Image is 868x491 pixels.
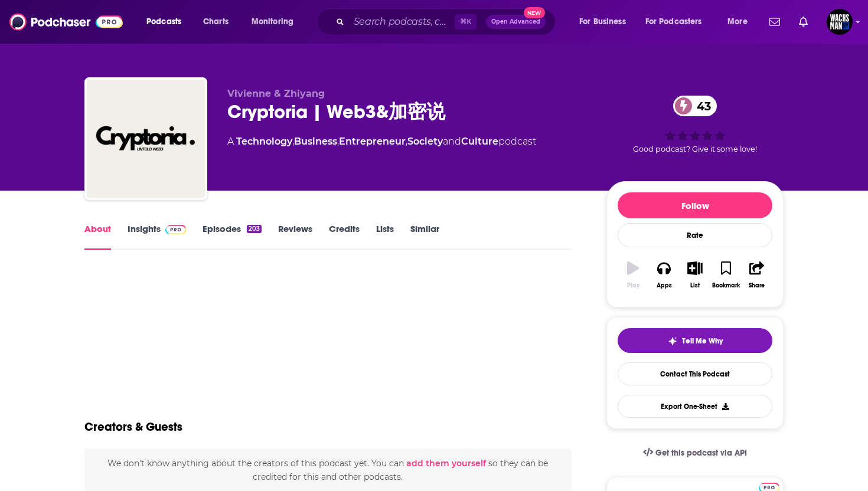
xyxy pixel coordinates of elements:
a: Culture [461,136,498,147]
input: Search podcasts, credits, & more... [349,12,455,31]
div: Share [749,282,765,289]
button: open menu [719,12,762,31]
a: Credits [329,223,360,250]
div: A podcast [227,135,536,149]
div: 43Good podcast? Give it some love! [606,88,784,161]
span: More [727,14,748,30]
button: open menu [243,12,309,31]
img: Cryptoria | Web3&加密说 [87,80,205,198]
span: New [524,7,545,18]
button: Play [618,254,648,296]
span: Get this podcast via API [655,448,747,458]
button: open menu [571,12,641,31]
span: For Business [579,14,626,30]
a: Show notifications dropdown [765,12,785,32]
button: Open AdvancedNew [486,15,546,29]
a: Entrepreneur [339,136,406,147]
a: Show notifications dropdown [794,12,812,32]
span: Open Advanced [491,19,540,25]
a: About [84,223,111,250]
a: Contact This Podcast [618,362,772,385]
a: Episodes203 [203,223,262,250]
button: Export One-Sheet [618,395,772,418]
button: Show profile menu [827,9,853,35]
a: 43 [673,96,717,116]
a: Technology [236,136,292,147]
div: Search podcasts, credits, & more... [328,8,567,35]
span: Podcasts [146,14,181,30]
div: List [690,282,700,289]
span: ⌘ K [455,14,477,30]
img: Podchaser Pro [165,225,186,234]
a: Get this podcast via API [634,438,756,467]
div: Play [627,282,639,289]
span: and [443,136,461,147]
button: List [680,254,710,296]
div: Apps [657,282,672,289]
span: Vivienne & Zhiyang [227,88,325,99]
span: 43 [685,96,717,116]
span: , [292,136,294,147]
a: Charts [195,12,236,31]
img: tell me why sparkle [668,336,677,346]
button: Follow [618,192,772,218]
div: 203 [247,225,262,233]
img: User Profile [827,9,853,35]
div: Bookmark [712,282,740,289]
img: Podchaser - Follow, Share and Rate Podcasts [9,11,123,33]
button: Apps [648,254,679,296]
span: Tell Me Why [682,336,723,346]
span: Good podcast? Give it some love! [633,145,757,153]
a: Lists [376,223,394,250]
a: Business [294,136,337,147]
a: Society [407,136,443,147]
button: Share [742,254,772,296]
button: open menu [138,12,197,31]
button: open menu [638,12,719,31]
a: Reviews [278,223,312,250]
span: , [406,136,407,147]
span: For Podcasters [645,14,702,30]
div: Rate [618,223,772,247]
a: InsightsPodchaser Pro [128,223,186,250]
button: tell me why sparkleTell Me Why [618,328,772,353]
h2: Creators & Guests [84,420,182,434]
a: Similar [410,223,439,250]
span: We don't know anything about the creators of this podcast yet . You can so they can be credited f... [107,458,548,482]
span: Logged in as WachsmanNY [827,9,853,35]
span: Monitoring [252,14,293,30]
span: , [337,136,339,147]
button: add them yourself [406,459,486,468]
button: Bookmark [710,254,741,296]
span: Charts [203,14,229,30]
